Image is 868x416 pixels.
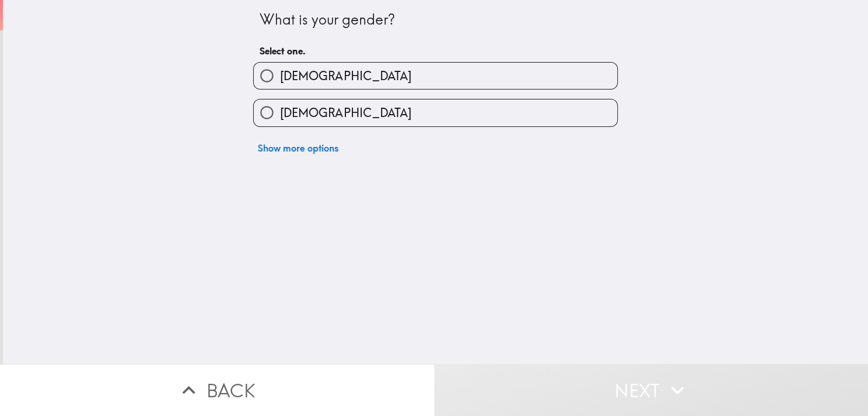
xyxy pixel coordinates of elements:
[280,105,411,121] span: [DEMOGRAPHIC_DATA]
[254,63,617,89] button: [DEMOGRAPHIC_DATA]
[280,68,411,84] span: [DEMOGRAPHIC_DATA]
[260,10,611,30] div: What is your gender?
[254,99,617,126] button: [DEMOGRAPHIC_DATA]
[253,136,343,160] button: Show more options
[260,44,611,57] h6: Select one.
